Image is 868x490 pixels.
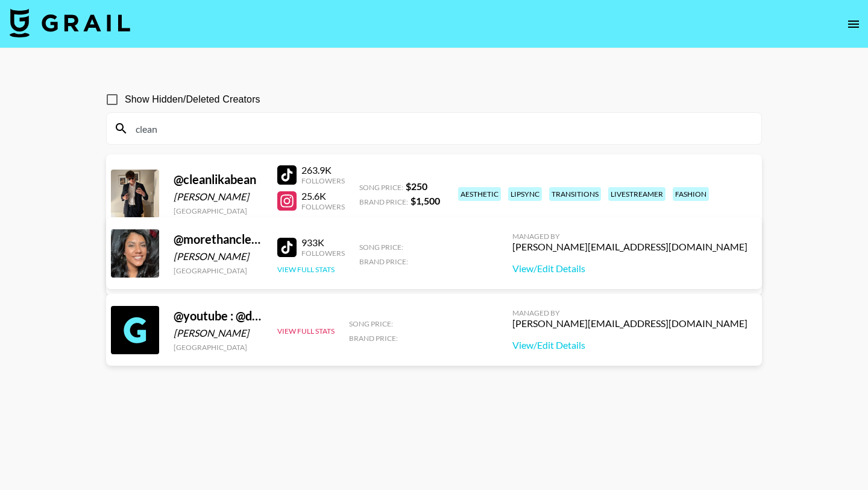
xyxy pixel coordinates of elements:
[508,187,542,201] div: lipsync
[406,180,427,192] strong: $ 250
[174,232,263,247] div: @ morethancleaning
[512,317,747,329] div: [PERSON_NAME][EMAIL_ADDRESS][DOMAIN_NAME]
[301,237,345,249] div: 933K
[277,265,335,274] button: View Full Stats
[359,183,403,192] span: Song Price:
[359,243,403,252] span: Song Price:
[301,190,345,202] div: 25.6K
[277,326,335,336] button: View Full Stats
[174,191,263,203] div: [PERSON_NAME]
[359,257,408,266] span: Brand Price:
[549,187,601,201] div: transitions
[512,232,747,241] div: Managed By
[512,308,747,317] div: Managed By
[301,176,345,185] div: Followers
[410,195,440,206] strong: $ 1,500
[841,12,866,36] button: open drawer
[125,92,260,107] span: Show Hidden/Deleted Creators
[512,339,747,351] a: View/Edit Details
[608,187,665,201] div: livestreamer
[349,319,393,328] span: Song Price:
[301,249,345,258] div: Followers
[174,266,263,275] div: [GEOGRAPHIC_DATA]
[359,197,408,206] span: Brand Price:
[174,250,263,262] div: [PERSON_NAME]
[512,241,747,253] div: [PERSON_NAME][EMAIL_ADDRESS][DOMAIN_NAME]
[349,334,398,343] span: Brand Price:
[301,202,345,211] div: Followers
[301,164,345,176] div: 263.9K
[458,187,501,201] div: aesthetic
[174,172,263,187] div: @ cleanlikabean
[174,206,263,215] div: [GEOGRAPHIC_DATA]
[128,119,754,138] input: Search by User Name
[174,327,263,339] div: [PERSON_NAME]
[673,187,709,201] div: fashion
[174,343,263,352] div: [GEOGRAPHIC_DATA]
[174,308,263,323] div: @ youtube : @deetakesovercleaning
[10,8,130,37] img: Grail Talent
[512,262,747,275] a: View/Edit Details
